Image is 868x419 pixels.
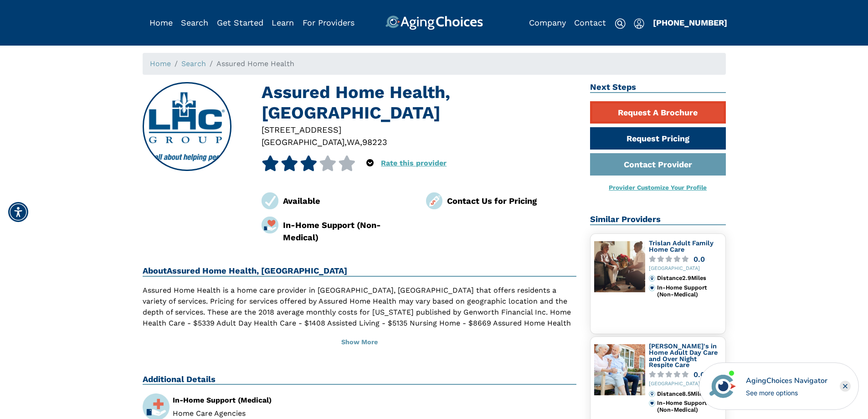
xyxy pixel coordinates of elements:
[649,371,722,378] a: 0.0
[381,159,447,167] a: Rate this provider
[693,256,705,263] div: 0.0
[649,342,718,368] a: [PERSON_NAME]'s in Home Adult Day Care and Over Night Respite Care
[590,214,726,225] h2: Similar Providers
[590,101,726,124] a: Request A Brochure
[657,400,721,413] div: In-Home Support (Non-Medical)
[746,375,827,386] div: AgingChoices Navigator
[649,391,655,397] img: distance.svg
[634,16,644,30] div: Popover trigger
[283,195,412,207] div: Available
[173,410,353,417] li: Home Care Agencies
[143,53,726,75] nav: breadcrumb
[181,18,208,27] a: Search
[8,202,28,222] div: Accessibility Menu
[615,18,626,29] img: search-icon.svg
[283,219,412,244] div: In-Home Support (Non-Medical)
[590,153,726,176] a: Contact Provider
[649,275,655,281] img: distance.svg
[366,155,374,171] div: Popover trigger
[347,137,360,147] span: WA
[657,275,721,281] div: Distance 2.9 Miles
[344,137,347,147] span: ,
[143,374,577,385] h2: Additional Details
[360,137,362,147] span: ,
[649,285,655,291] img: primary.svg
[590,82,726,93] h2: Next Steps
[143,285,577,351] p: Assured Home Health is a home care provider in [GEOGRAPHIC_DATA], [GEOGRAPHIC_DATA] that offers r...
[634,18,644,29] img: user-icon.svg
[149,18,173,27] a: Home
[262,82,576,124] h1: Assured Home Health, [GEOGRAPHIC_DATA]
[649,239,714,253] a: Trislan Adult Family Home Care
[143,92,231,161] img: Assured Home Health, Arlington WA
[262,124,576,136] div: [STREET_ADDRESS]
[649,266,722,272] div: [GEOGRAPHIC_DATA]
[143,266,577,277] h2: About Assured Home Health, [GEOGRAPHIC_DATA]
[447,195,576,207] div: Contact Us for Pricing
[649,400,655,406] img: primary.svg
[272,18,294,27] a: Learn
[143,332,577,352] button: Show More
[657,285,721,298] div: In-Home Support (Non-Medical)
[181,16,208,30] div: Popover trigger
[693,371,705,378] div: 0.0
[707,371,738,402] img: avatar
[303,18,354,27] a: For Providers
[653,18,727,27] a: [PHONE_NUMBER]
[840,381,851,392] div: Close
[150,59,171,68] a: Home
[385,16,483,30] img: AgingChoices
[574,18,606,27] a: Contact
[590,127,726,150] a: Request Pricing
[649,381,722,387] div: [GEOGRAPHIC_DATA]
[746,388,827,398] div: See more options
[217,18,263,27] a: Get Started
[262,137,344,147] span: [GEOGRAPHIC_DATA]
[362,136,387,148] div: 98223
[173,397,353,404] div: In-Home Support (Medical)
[609,184,707,191] a: Provider Customize Your Profile
[216,59,294,68] span: Assured Home Health
[181,59,206,68] a: Search
[649,256,722,263] a: 0.0
[657,391,721,397] div: Distance 8.5 Miles
[529,18,566,27] a: Company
